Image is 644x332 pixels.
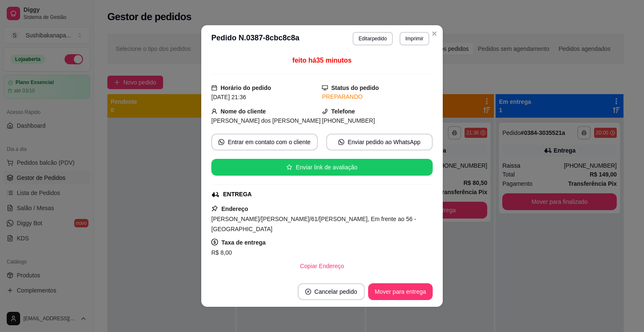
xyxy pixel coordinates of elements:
button: Mover para entrega [368,283,433,300]
span: desktop [322,85,328,91]
strong: Status do pedido [331,84,379,91]
button: Editarpedido [353,32,392,45]
button: Imprimir [400,32,429,45]
span: whats-app [338,139,344,145]
strong: Endereço [221,206,248,212]
button: whats-appEntrar em contato com o cliente [211,134,318,150]
div: ENTREGA [223,190,252,199]
span: star [286,164,292,170]
span: [DATE] 21:36 [211,94,246,100]
span: dollar [211,239,218,245]
strong: Nome do cliente [221,108,266,115]
button: Close [428,27,441,40]
span: [PERSON_NAME]/[PERSON_NAME]/61/[PERSON_NAME], Em frente ao 56 - [GEOGRAPHIC_DATA] [211,216,416,232]
div: PREPARANDO [322,92,433,101]
button: Copiar Endereço [293,258,351,274]
span: phone [322,108,328,114]
strong: Taxa de entrega [221,239,266,246]
strong: Horário do pedido [221,84,271,91]
span: close-circle [305,289,311,295]
span: pushpin [211,205,218,212]
span: [PERSON_NAME] dos [PERSON_NAME] [211,117,321,124]
span: R$ 8,00 [211,249,232,256]
span: [PHONE_NUMBER] [322,117,375,124]
span: whats-app [218,139,224,145]
button: whats-appEnviar pedido ao WhatsApp [326,134,433,150]
h3: Pedido N. 0387-8cbc8c8a [211,32,299,45]
span: calendar [211,85,217,91]
button: starEnviar link de avaliação [211,159,433,176]
button: close-circleCancelar pedido [298,283,365,300]
span: user [211,108,217,114]
strong: Telefone [331,108,355,115]
span: feito há 35 minutos [292,57,351,64]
